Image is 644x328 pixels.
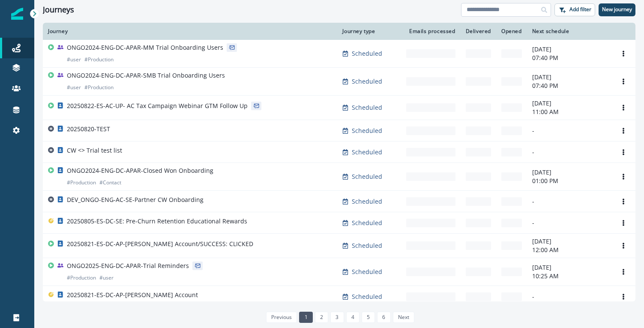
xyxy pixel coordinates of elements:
p: [DATE] [532,168,606,177]
p: 12:00 AM [532,246,606,254]
p: New journey [602,6,632,12]
p: 20250821-ES-DC-AP-[PERSON_NAME] Account [67,291,198,299]
p: # Contact [99,178,121,187]
p: - [532,219,606,227]
button: Options [617,47,630,60]
a: 20250821-ES-DC-AP-[PERSON_NAME] Account/SUCCESS: CLICKEDScheduled-[DATE]12:00 AMOptions [43,234,635,258]
p: Scheduled [352,268,382,276]
p: [DATE] [532,73,606,81]
p: # Production [67,274,96,282]
p: 01:00 PM [532,177,606,185]
div: Delivered [466,28,491,35]
p: ONGO2024-ENG-DC-APAR-MM Trial Onboarding Users [67,43,223,52]
p: # Production [67,178,96,187]
p: # user [99,274,114,282]
button: Options [617,265,630,278]
p: 20250805-ES-DC-SE: Pre-Churn Retention Educational Rewards [67,217,247,226]
img: Inflection [11,8,23,20]
ul: Pagination [264,312,414,323]
p: Scheduled [352,103,382,112]
button: Options [617,195,630,208]
a: ONGO2024-ENG-DC-APAR-MM Trial Onboarding Users#user#ProductionScheduled-[DATE]07:40 PMOptions [43,40,635,68]
p: Scheduled [352,172,382,181]
p: [DATE] [532,45,606,54]
p: ONGO2024-ENG-DC-APAR-SMB Trial Onboarding Users [67,71,225,80]
a: Page 4 [346,312,359,323]
a: ONGO2025-ENG-DC-APAR-Trial Reminders#Production#userScheduled-[DATE]10:25 AMOptions [43,258,635,286]
a: 20250822-ES-AC-UP- AC Tax Campaign Webinar GTM Follow UpScheduled-[DATE]11:00 AMOptions [43,96,635,120]
div: Opened [501,28,522,35]
a: Page 2 [315,312,328,323]
p: [DATE] [532,263,606,272]
div: Journey [48,28,332,35]
button: Add filter [554,3,595,16]
p: - [532,197,606,206]
p: # Production [84,55,114,64]
p: Scheduled [352,197,382,206]
button: New journey [599,3,635,16]
p: ONGO2024-ENG-DC-APAR-Closed Won Onboarding [67,166,213,175]
button: Options [617,146,630,159]
a: Page 5 [362,312,375,323]
a: Page 3 [330,312,344,323]
a: 20250821-ES-DC-AP-[PERSON_NAME] AccountScheduled--Options [43,286,635,307]
p: DEV_ONGO-ENG-AC-SE-Partner CW Onboarding [67,196,204,204]
button: Options [617,170,630,183]
button: Options [617,290,630,303]
p: [DATE] [532,237,606,246]
p: 10:25 AM [532,272,606,280]
p: - [532,148,606,156]
p: Scheduled [352,219,382,227]
p: 20250820-TEST [67,125,110,133]
p: Scheduled [352,148,382,156]
p: 07:40 PM [532,81,606,90]
p: 11:00 AM [532,108,606,116]
a: ONGO2024-ENG-DC-APAR-Closed Won Onboarding#Production#ContactScheduled-[DATE]01:00 PMOptions [43,163,635,191]
p: # user [67,83,81,92]
p: - [532,292,606,301]
a: 20250805-ES-DC-SE: Pre-Churn Retention Educational RewardsScheduled--Options [43,212,635,234]
button: Options [617,101,630,114]
button: Options [617,217,630,229]
a: DEV_ONGO-ENG-AC-SE-Partner CW OnboardingScheduled--Options [43,191,635,212]
a: CW <> Trial test listScheduled--Options [43,141,635,163]
p: Scheduled [352,77,382,86]
p: # user [67,55,81,64]
p: Scheduled [352,241,382,250]
p: Scheduled [352,126,382,135]
p: ONGO2025-ENG-DC-APAR-Trial Reminders [67,262,189,270]
button: Options [617,239,630,252]
p: # Production [84,83,114,92]
div: Journey type [342,28,395,35]
p: 20250821-ES-DC-AP-[PERSON_NAME] Account/SUCCESS: CLICKED [67,240,253,248]
a: Next page [393,312,414,323]
h1: Journeys [43,5,74,15]
a: ONGO2024-ENG-DC-APAR-SMB Trial Onboarding Users#user#ProductionScheduled-[DATE]07:40 PMOptions [43,68,635,96]
p: CW <> Trial test list [67,146,122,155]
div: Emails processed [406,28,455,35]
p: 07:40 PM [532,54,606,62]
button: Options [617,124,630,137]
p: [DATE] [532,99,606,108]
p: - [532,126,606,135]
p: Scheduled [352,292,382,301]
div: Next schedule [532,28,606,35]
a: 20250820-TESTScheduled--Options [43,120,635,141]
a: Page 1 is your current page [299,312,312,323]
p: Add filter [569,6,591,12]
p: 20250822-ES-AC-UP- AC Tax Campaign Webinar GTM Follow Up [67,102,248,110]
p: Scheduled [352,49,382,58]
button: Options [617,75,630,88]
a: Page 6 [377,312,390,323]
